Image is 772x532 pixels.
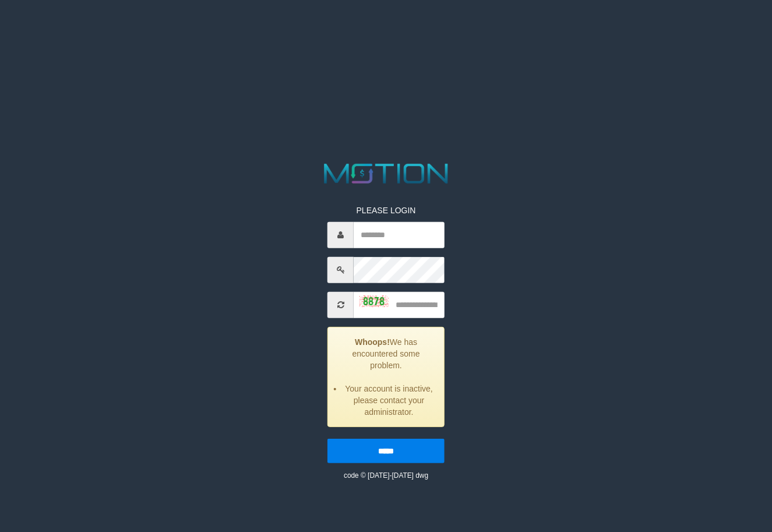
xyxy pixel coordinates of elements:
img: MOTION_logo.png [319,160,454,187]
strong: Whoops! [355,337,390,347]
p: PLEASE LOGIN [327,205,445,216]
img: captcha [359,295,389,307]
li: Your account is inactive, please contact your administrator. [343,383,435,418]
div: We has encountered some problem. [327,327,445,427]
small: code © [DATE]-[DATE] dwg [344,471,428,480]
